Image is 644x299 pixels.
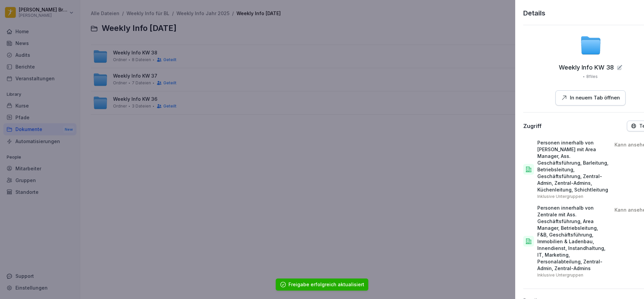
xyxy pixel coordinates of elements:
p: In neuem Tab öffnen [570,94,620,102]
button: In neuem Tab öffnen [555,90,626,105]
p: Personen innerhalb von [PERSON_NAME] mit Area Manager, Ass. Geschäftsführung, Barleitung, Betrieb... [537,139,609,193]
p: Weekly Info KW 38 [559,64,614,71]
p: Inklusive Untergruppen [537,194,583,199]
p: Details [523,8,545,18]
p: 8 files [586,74,598,80]
div: Freigabe erfolgreich aktualisiert [288,281,364,288]
div: Zugriff [523,123,542,129]
p: Inklusive Untergruppen [537,272,583,278]
p: Personen innerhalb von Zentrale mit Ass. Geschäftsführung, Area Manager, Betriebsleitung, F&B, Ge... [537,205,609,272]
